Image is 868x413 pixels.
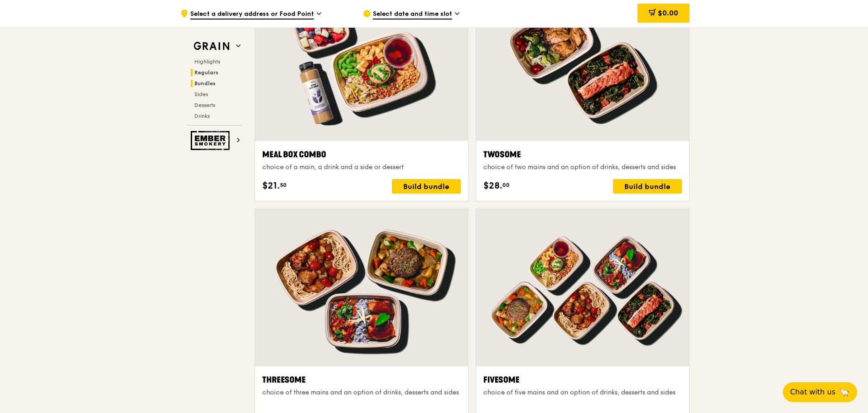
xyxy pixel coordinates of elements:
[194,58,220,65] span: Highlights
[613,179,682,194] div: Build bundle
[190,10,314,19] span: Select a delivery address or Food Point
[502,181,510,189] span: 00
[483,388,682,397] div: choice of five mains and an option of drinks, desserts and sides
[191,38,232,54] img: Grain web logo
[262,163,461,172] div: choice of a main, a drink and a side or dessert
[280,181,287,189] span: 50
[392,179,461,194] div: Build bundle
[783,382,857,402] button: Chat with us🦙
[790,387,835,398] span: Chat with us
[194,69,218,76] span: Regulars
[373,10,452,19] span: Select date and time slot
[262,374,461,386] div: Threesome
[262,179,280,193] span: $21.
[483,179,502,193] span: $28.
[262,148,461,161] div: Meal Box Combo
[262,388,461,397] div: choice of three mains and an option of drinks, desserts and sides
[194,113,210,119] span: Drinks
[194,80,216,87] span: Bundles
[658,9,678,17] span: $0.00
[194,102,215,108] span: Desserts
[483,163,682,172] div: choice of two mains and an option of drinks, desserts and sides
[483,148,682,161] div: Twosome
[483,374,682,386] div: Fivesome
[839,387,850,398] span: 🦙
[194,91,208,97] span: Sides
[191,131,232,150] img: Ember Smokery web logo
